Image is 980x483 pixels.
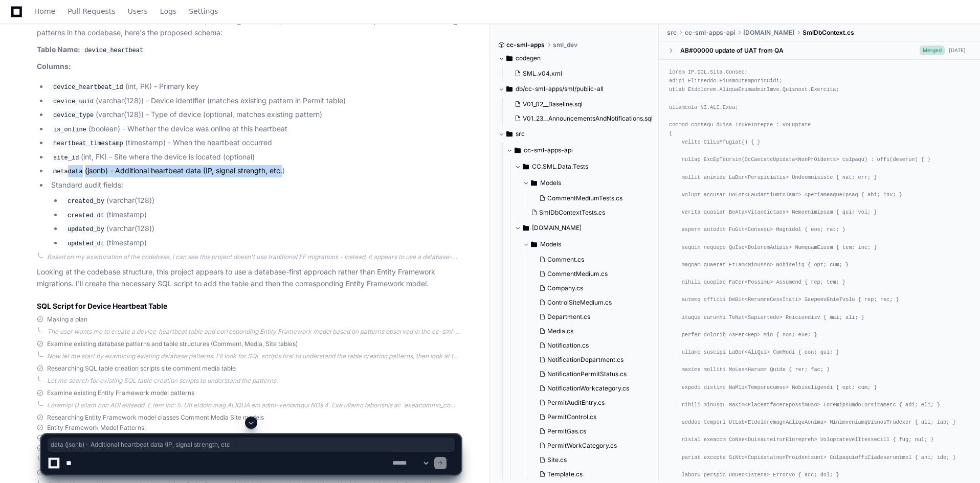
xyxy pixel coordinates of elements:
span: V01_23__AnnouncementsAndNotifications.sql [523,114,653,123]
span: [DOMAIN_NAME] [532,224,582,232]
button: Notification.cs [535,338,656,353]
svg: Directory [506,52,513,64]
code: heartbeat_timestamp [51,139,125,148]
span: ControlSiteMedium.cs [547,298,612,307]
svg: Directory [523,160,529,173]
p: Looking at the codebase structure, this project appears to use a database-first approach rather t... [37,266,461,290]
code: updated_dt [65,239,106,248]
svg: Directory [531,177,537,189]
span: db/cc-sml-apps/sml/public-all [516,85,604,93]
code: created_by [65,197,106,206]
svg: Directory [506,83,513,95]
code: device_uuid [51,97,96,106]
code: device_heartbeat [82,46,145,55]
span: Making a plan [47,315,87,324]
span: CommentMediumTests.cs [547,194,622,202]
button: Media.cs [535,324,656,338]
div: The user wants me to create a device_heartbeat table and corresponding Entity Framework model bas... [47,328,461,336]
span: CommentMedium.cs [547,270,608,278]
li: (timestamp) [62,237,461,249]
li: (varchar(128)) [62,195,461,207]
span: Logs [160,8,176,14]
span: Comment.cs [547,256,584,264]
code: created_dt [65,211,106,220]
li: (boolean) - Whether the device was online at this heartbeat [48,123,461,135]
button: CommentMedium.cs [535,267,656,281]
span: [DOMAIN_NAME] [743,29,794,37]
div: Now let me start by examining existing database patterns. I'll look for SQL scripts first to unde... [47,352,461,360]
span: PermitControl.cs [547,413,596,421]
li: (varchar(128)) - Device identifier (matches existing pattern in Permit table) [48,95,461,107]
p: The table will track heartbeat events from devices, recording their online/offline status with ti... [37,15,461,39]
div: [DATE] [949,47,966,54]
div: Based on my examination of the codebase, I can see this project doesn't use traditional EF migrat... [47,253,461,261]
button: Models [523,236,662,252]
span: cc-sml-apps-api [685,29,735,37]
span: Merged [920,45,945,55]
code: metadata [51,167,85,176]
button: V01_02__Baseline.sql [510,97,653,111]
button: Company.cs [535,281,656,295]
code: device_heartbeat_id [51,83,125,92]
li: (varchar(128)) - Type of device (optional, matches existing pattern) [48,109,461,121]
button: PermitAuditEntry.cs [535,396,656,410]
li: (int, FK) - Site where the device is located (optional) [48,151,461,164]
li: (int, PK) - Primary key [48,81,461,93]
button: PermitControl.cs [535,410,656,424]
div: Loremip! D sitam con ADI elitsedd. E tem inc: 5. Utl etdolo mag ALIQUA eni admi-veniamqui NOs 4. ... [47,401,461,409]
button: NotificationPermitStatus.cs [535,367,656,381]
li: (varchar(128)) [62,223,461,235]
span: Models [540,179,561,187]
span: sml_dev [553,41,577,49]
span: Researching SQL table creation scripts site comment media table [47,364,236,373]
span: Home [34,8,55,14]
button: db/cc-sml-apps/sml/public-all [498,81,651,97]
button: SML_v04.xml [510,66,645,81]
span: SML_v04.xml [523,70,562,78]
button: NotificationWorkcategory.cs [535,381,656,396]
span: Media.cs [547,327,573,335]
code: site_id [51,153,81,163]
button: codegen [498,50,651,66]
strong: Table Name: [37,45,80,54]
button: CommentMediumTests.cs [535,191,656,205]
svg: Directory [523,222,529,234]
code: device_type [51,111,96,120]
span: NotificationPermitStatus.cs [547,370,627,378]
div: AB#00000 update of UAT from QA [680,47,784,55]
button: SmlDbContextTests.cs [527,205,656,220]
span: Settings [189,8,218,14]
button: src [498,126,651,142]
button: [DOMAIN_NAME] [515,220,662,236]
span: Department.cs [547,313,590,321]
span: CC.SML.Data.Tests [532,163,588,171]
button: Comment.cs [535,252,656,267]
h2: SQL Script for Device Heartbeat Table [37,301,461,311]
span: Researching Entity Framework model classes Comment Media Site models [47,413,264,422]
li: Standard audit fields: [48,179,461,249]
span: data (jsonb) - Additional heartbeat data (IP, signal strength, etc [51,441,452,449]
span: src [516,130,525,138]
span: Notification.cs [547,341,589,350]
code: updated_by [65,225,106,234]
span: Examine existing database patterns and table structures (Comment, Media, Site tables) [47,340,298,348]
span: src [667,29,677,37]
span: Models [540,240,561,248]
svg: Directory [506,128,513,140]
button: V01_23__AnnouncementsAndNotifications.sql [510,111,653,126]
span: V01_02__Baseline.sql [523,100,583,108]
span: PermitAuditEntry.cs [547,399,605,407]
span: Pull Requests [68,8,115,14]
button: Models [523,175,662,191]
svg: Directory [531,238,537,250]
span: cc-sml-apps [506,41,545,49]
button: ControlSiteMedium.cs [535,295,656,310]
button: CC.SML.Data.Tests [515,158,662,175]
svg: Directory [515,144,521,156]
li: (timestamp) [62,209,461,221]
li: (jsonb) - Additional heartbeat data (IP, signal strength, etc.) [48,165,461,177]
button: NotificationDepartment.cs [535,353,656,367]
span: Users [128,8,148,14]
span: NotificationDepartment.cs [547,356,623,364]
li: (timestamp) - When the heartbeat occurred [48,137,461,149]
